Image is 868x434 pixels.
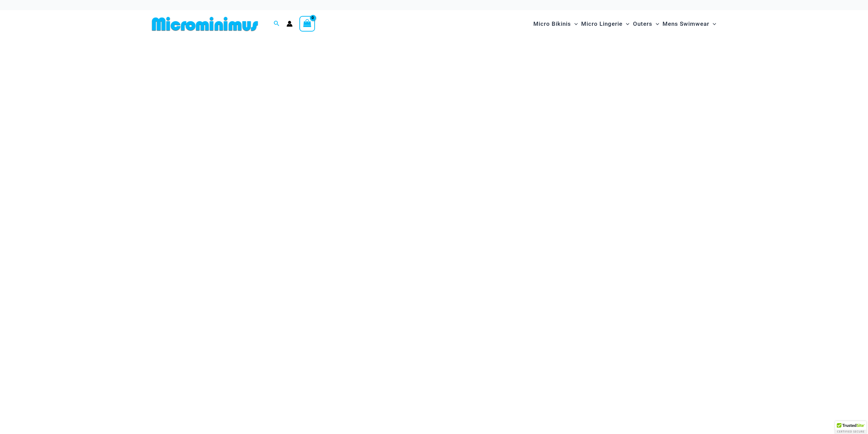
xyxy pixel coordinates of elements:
[709,15,716,33] span: Menu Toggle
[531,13,719,35] nav: Site Navigation
[274,20,280,28] a: Search icon link
[661,14,718,34] a: Mens SwimwearMenu ToggleMenu Toggle
[652,15,659,33] span: Menu Toggle
[835,421,866,434] div: TrustedSite Certified
[533,15,571,33] span: Micro Bikinis
[581,15,623,33] span: Micro Lingerie
[623,15,629,33] span: Menu Toggle
[663,15,709,33] span: Mens Swimwear
[579,14,631,34] a: Micro LingerieMenu ToggleMenu Toggle
[149,16,261,32] img: MM SHOP LOGO FLAT
[633,15,652,33] span: Outers
[532,14,579,34] a: Micro BikinisMenu ToggleMenu Toggle
[299,16,315,32] a: View Shopping Cart, empty
[287,21,293,27] a: Account icon link
[631,14,661,34] a: OutersMenu ToggleMenu Toggle
[571,15,578,33] span: Menu Toggle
